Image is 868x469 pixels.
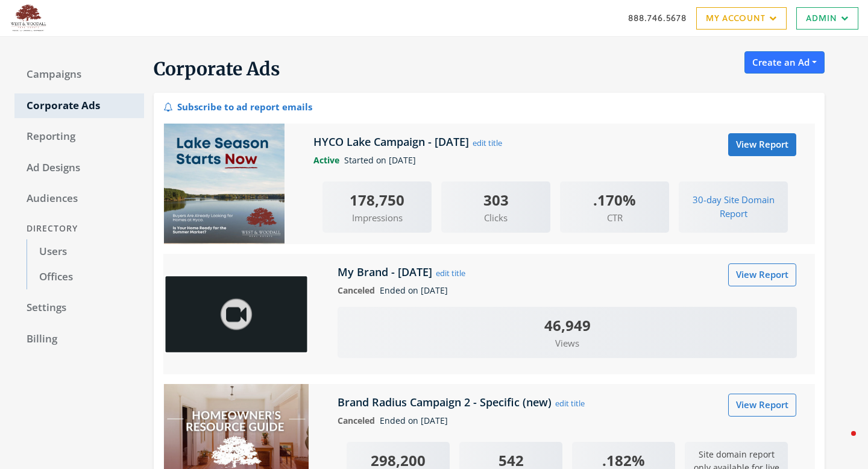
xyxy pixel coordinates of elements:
[338,265,435,279] h5: My Brand - [DATE]
[728,133,796,156] a: View Report
[796,7,858,30] a: Admin
[827,428,856,457] iframe: Intercom live chat
[338,285,380,296] span: Canceled
[338,415,380,426] span: Canceled
[313,134,472,149] h5: HYCO Lake Campaign - [DATE]
[744,51,825,74] button: Create an Ad
[154,57,280,80] span: Corporate Ads
[322,211,432,225] span: Impressions
[14,327,144,352] a: Billing
[329,414,806,427] div: Ended on [DATE]
[679,189,788,225] button: 30-day Site Domain Report
[441,211,550,225] span: Clicks
[728,263,796,286] a: View Report
[27,265,144,290] a: Offices
[27,239,144,265] a: Users
[14,218,144,240] div: Directory
[14,186,144,212] a: Audiences
[628,11,687,24] a: 888.746.5678
[696,7,787,30] a: My Account
[14,295,144,321] a: Settings
[163,98,312,114] div: Subscribe to ad report emails
[164,124,285,244] img: HYCO Lake Campaign - 2024-03-26
[164,274,309,355] img: My Brand - 2022-03-29
[10,3,47,33] img: Adwerx
[435,266,466,280] button: edit title
[441,189,550,211] div: 303
[304,154,806,167] div: Started on [DATE]
[338,336,797,350] span: Views
[14,156,144,181] a: Ad Designs
[14,93,144,119] a: Corporate Ads
[472,136,503,150] button: edit title
[14,124,144,150] a: Reporting
[322,189,432,211] div: 178,750
[338,395,555,409] h5: Brand Radius Campaign 2 - Specific (new)
[555,397,585,410] button: edit title
[560,189,669,211] div: .170%
[313,154,344,166] span: Active
[728,394,796,416] a: View Report
[560,211,669,225] span: CTR
[338,314,797,336] div: 46,949
[329,284,806,297] div: Ended on [DATE]
[14,62,144,87] a: Campaigns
